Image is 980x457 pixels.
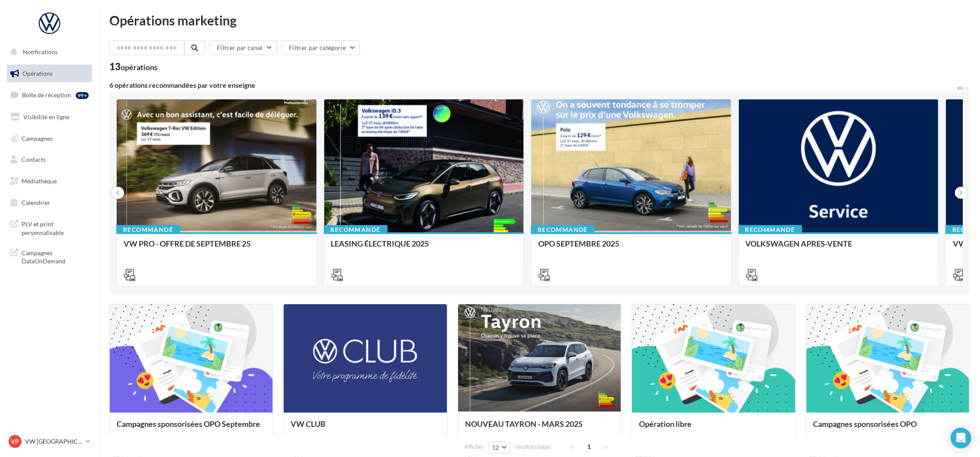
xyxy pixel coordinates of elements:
span: Boîte de réception [22,91,71,99]
a: Médiathèque [5,172,94,190]
button: Filtrer par catégorie [282,40,360,55]
span: VP [11,437,19,446]
div: opérations [121,63,158,71]
div: Recommandé [116,225,180,235]
span: 1 [583,440,596,454]
div: Recommandé [738,225,802,235]
div: Campagnes sponsorisées OPO [813,420,962,437]
div: Recommandé [324,225,388,235]
a: Boîte de réception99+ [5,86,94,104]
div: NOUVEAU TAYRON - MARS 2025 [465,420,614,437]
div: Opération libre [639,420,788,437]
a: Campagnes [5,130,94,148]
div: Open Intercom Messenger [951,428,971,448]
button: Filtrer par canal [210,40,277,55]
div: VW CLUB [291,420,440,437]
button: Notifications [5,43,90,61]
span: Afficher [464,443,484,451]
a: Visibilité en ligne [5,108,94,126]
a: Campagnes DataOnDemand [5,244,94,269]
div: 6 opérations recommandées par votre enseigne [109,82,956,89]
div: OPO SEPTEMBRE 2025 [538,239,724,256]
a: PLV et print personnalisable [5,215,94,240]
p: VW [GEOGRAPHIC_DATA] 13 [25,437,82,446]
div: Recommandé [531,225,595,235]
div: 99+ [76,92,89,99]
div: LEASING ÉLECTRIQUE 2025 [331,239,517,256]
div: VW PRO - OFFRE DE SEPTEMBRE 25 [124,239,310,256]
button: 12 [488,442,510,454]
span: Visibilité en ligne [23,113,69,120]
span: Campagnes [22,134,53,142]
span: Médiathèque [22,177,57,185]
span: Campagnes DataOnDemand [22,247,89,266]
a: Calendrier [5,194,94,212]
div: Opérations marketing [109,14,970,27]
a: Opérations [5,65,94,83]
a: VP VW [GEOGRAPHIC_DATA] 13 [7,433,92,450]
span: 12 [492,444,499,451]
span: Calendrier [22,199,50,206]
span: PLV et print personnalisable [22,218,89,237]
span: résultats/page [515,443,551,451]
span: Notifications [23,48,58,56]
div: Campagnes sponsorisées OPO Septembre [117,420,266,437]
div: VOLKSWAGEN APRES-VENTE [746,239,932,256]
span: Opérations [22,70,53,77]
a: Contacts [5,151,94,169]
div: 13 [109,62,158,71]
span: Contacts [22,156,46,163]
